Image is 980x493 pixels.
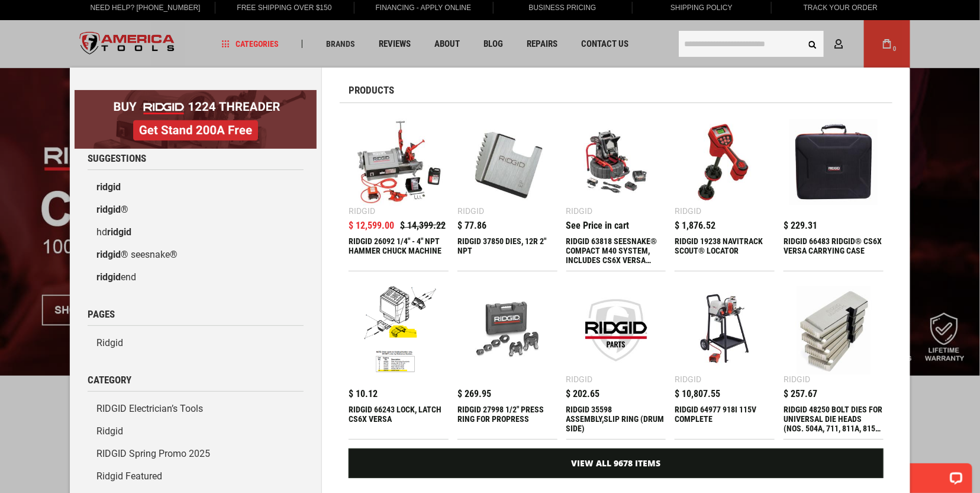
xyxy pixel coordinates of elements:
[321,36,360,52] a: Brands
[784,280,884,439] a: RIDGID 48250 BOLT DIES FOR UNIVERSAL DIE HEADS (NOS. 504A, 711, 811A, 815A, 816, 817 AND 911 DIE ...
[566,112,666,271] a: RIDGID 63818 SEESNAKE® COMPACT M40 SYSTEM, INCLUDES CS6X VERSA DIGITAL RECORDING MONITOR, 18V BAT...
[88,443,304,465] a: RIDGID Spring Promo 2025
[88,332,304,354] a: Ridgid
[17,18,134,27] p: Chat now
[326,40,355,48] span: Brands
[784,375,810,383] div: Ridgid
[349,280,449,439] a: RIDGID 66243 LOCK, LATCH CS6X VERSA $ 10.12 RIDGID 66243 LOCK, LATCH CS6X VERSA
[675,280,775,439] a: RIDGID 64977 918I 115V COMPLETE Ridgid $ 10,807.55 RIDGID 64977 918I 115V COMPLETE
[463,286,552,374] img: RIDGID 27998 1/2
[349,221,394,231] span: $ 12,599.00
[784,221,817,231] span: $ 229.31
[457,221,486,231] span: $ 77.86
[463,118,552,206] img: RIDGID 37850 DIES, 12R 2
[217,36,284,52] a: Categories
[784,389,817,399] span: $ 257.67
[675,112,775,271] a: RIDGID 19238 NAVITRACK SCOUT® LOCATOR Ridgid $ 1,876.52 RIDGID 19238 NAVITRACK SCOUT® LOCATOR
[88,153,146,164] span: Suggestions
[566,236,666,265] div: RIDGID 63818 SEESNAKE® COMPACT M40 SYSTEM, INCLUDES CS6X VERSA DIGITAL RECORDING MONITOR, 18V BAT...
[457,405,557,433] div: RIDGID 27998 1/2
[675,375,701,383] div: Ridgid
[457,112,557,271] a: RIDGID 37850 DIES, 12R 2 Ridgid $ 77.86 RIDGID 37850 DIES, 12R 2" NPT
[572,286,660,374] img: RIDGID 35598 ASSEMBLY,SLIP RING (DRUM SIDE)
[572,118,660,206] img: RIDGID 63818 SEESNAKE® COMPACT M40 SYSTEM, INCLUDES CS6X VERSA DIGITAL RECORDING MONITOR, 18V BAT...
[88,398,304,420] a: RIDGID Electrician’s Tools
[349,112,449,271] a: RIDGID 26092 1/4 Ridgid $ 14,399.22 $ 12,599.00 RIDGID 26092 1/4" - 4" NPT HAMMER CHUCK MACHINE
[349,449,884,478] a: View All 9678 Items
[222,40,279,48] span: Categories
[675,236,775,265] div: RIDGID 19238 NAVITRACK SCOUT® LOCATOR
[675,389,720,399] span: $ 10,807.55
[88,266,304,289] a: ridgidend
[349,389,378,399] span: $ 10.12
[88,420,304,443] a: Ridgid
[349,236,449,265] div: RIDGID 26092 1/4
[675,405,775,433] div: RIDGID 64977 918I 115V COMPLETE
[349,207,375,215] div: Ridgid
[88,309,115,319] span: Pages
[789,118,878,206] img: RIDGID 66483 RIDGID® CS6X VERSA CARRYING CASE
[88,465,304,488] a: Ridgid Featured
[566,389,600,399] span: $ 202.65
[789,286,878,374] img: RIDGID 48250 BOLT DIES FOR UNIVERSAL DIE HEADS (NOS. 504A, 711, 811A, 815A, 816, 817 AND 911 DIE ...
[400,221,446,231] span: $ 14,399.22
[88,176,304,199] a: ridgid
[457,207,484,215] div: Ridgid
[457,236,557,265] div: RIDGID 37850 DIES, 12R 2
[136,15,150,30] button: Open LiveChat chat widget
[88,244,304,266] a: ridgid® seesnake®
[675,207,701,215] div: Ridgid
[88,375,131,385] span: Category
[96,181,121,193] b: ridgid
[566,207,593,215] div: Ridgid
[75,90,317,149] img: BOGO: Buy RIDGID® 1224 Threader, Get Stand 200A Free!
[457,389,491,399] span: $ 269.95
[354,286,443,374] img: RIDGID 66243 LOCK, LATCH CS6X VERSA
[349,85,394,95] span: Products
[675,221,715,231] span: $ 1,876.52
[75,90,317,99] a: BOGO: Buy RIDGID® 1224 Threader, Get Stand 200A Free!
[566,375,593,383] div: Ridgid
[354,118,443,206] img: RIDGID 26092 1/4
[107,226,131,238] b: ridgid
[681,286,769,374] img: RIDGID 64977 918I 115V COMPLETE
[457,280,557,439] a: RIDGID 27998 1/2 $ 269.95 RIDGID 27998 1/2" PRESS RING FOR PROPRESS
[88,221,304,244] a: hdridgid
[349,405,449,433] div: RIDGID 66243 LOCK, LATCH CS6X VERSA
[784,236,884,265] div: RIDGID 66483 RIDGID® CS6X VERSA CARRYING CASE
[784,112,884,271] a: RIDGID 66483 RIDGID® CS6X VERSA CARRYING CASE $ 229.31 RIDGID 66483 RIDGID® CS6X VERSA CARRYING CASE
[801,33,824,55] button: Search
[566,221,630,231] div: See Price in cart
[566,405,666,433] div: RIDGID 35598 ASSEMBLY,SLIP RING (DRUM SIDE)
[681,118,769,206] img: RIDGID 19238 NAVITRACK SCOUT® LOCATOR
[96,204,121,215] b: ridgid
[784,405,884,433] div: RIDGID 48250 BOLT DIES FOR UNIVERSAL DIE HEADS (NOS. 504A, 711, 811A, 815A, 816, 817 AND 911 DIE ...
[96,271,121,283] b: ridgid
[566,280,666,439] a: RIDGID 35598 ASSEMBLY,SLIP RING (DRUM SIDE) Ridgid $ 202.65 RIDGID 35598 ASSEMBLY,SLIP RING (DRUM...
[88,199,304,221] a: ridgid®
[96,249,121,260] b: ridgid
